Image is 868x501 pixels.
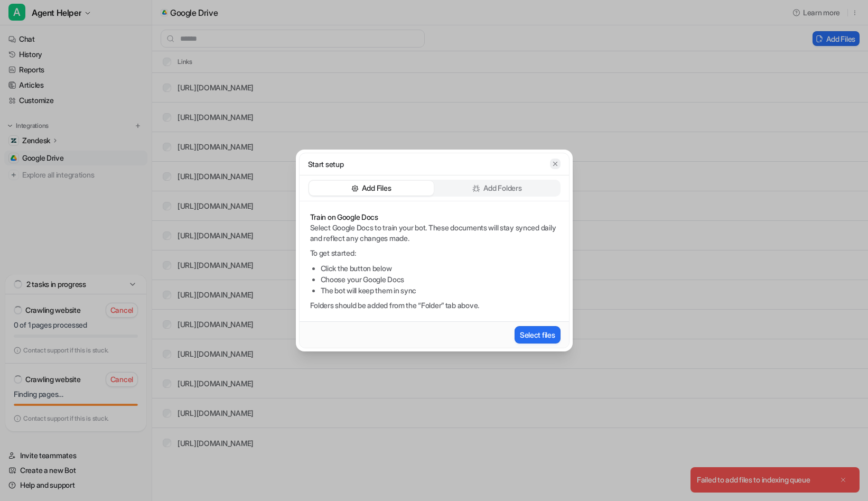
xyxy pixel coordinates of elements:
button: Select files [515,326,561,344]
p: Folders should be added from the “Folder” tab above. [310,300,558,311]
li: The bot will keep them in sync [321,285,558,296]
li: Click the button below [321,263,558,274]
li: Choose your Google Docs [321,274,558,285]
p: Select Google Docs to train your bot. These documents will stay synced daily and reflect any chan... [310,222,558,244]
p: Add Folders [483,183,522,193]
p: Add Files [362,183,391,193]
p: Start setup [308,159,344,170]
p: To get started: [310,248,558,258]
p: Train on Google Docs [310,212,558,222]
